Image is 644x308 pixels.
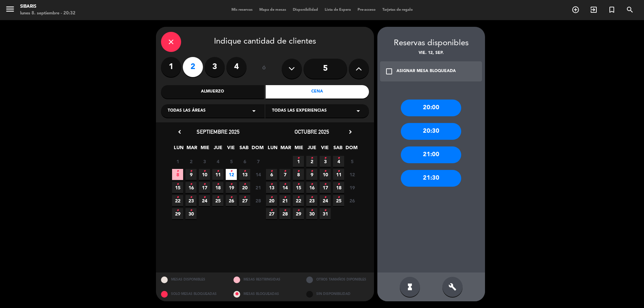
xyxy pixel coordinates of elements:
span: 17 [199,182,210,193]
span: 24 [199,195,210,206]
i: • [311,179,313,190]
i: • [284,192,286,203]
span: 5 [226,156,237,167]
span: LUN [267,144,278,155]
span: 30 [185,208,197,219]
span: 22 [172,195,183,206]
span: 11 [212,169,223,180]
span: 3 [320,156,331,167]
span: 25 [333,195,344,206]
i: • [203,192,206,203]
span: 3 [199,156,210,167]
i: • [297,192,300,203]
span: DOM [252,144,263,155]
i: • [311,192,313,203]
i: • [337,192,340,203]
i: • [176,192,179,203]
span: Mapa de mesas [256,8,289,12]
i: • [324,153,326,164]
div: MESAS BLOQUEADAS [228,287,301,301]
button: menu [5,4,15,16]
span: 8 [293,169,304,180]
i: • [284,205,286,216]
i: • [297,153,300,164]
span: octubre 2025 [294,128,329,135]
i: arrow_drop_down [250,107,258,115]
label: 4 [226,57,247,77]
span: Todas las experiencias [272,108,327,114]
span: 23 [306,195,317,206]
span: septiembre 2025 [197,128,239,135]
i: build [448,283,457,291]
div: Indique cantidad de clientes [161,32,369,52]
span: MIE [293,144,304,155]
span: 24 [320,195,331,206]
span: 27 [239,195,250,206]
span: 28 [279,208,290,219]
span: 11 [333,169,344,180]
span: 17 [320,182,331,193]
i: • [337,153,340,164]
span: 7 [279,169,290,180]
i: • [324,166,326,177]
span: Todas las áreas [168,108,206,114]
span: 20 [239,182,250,193]
i: hourglass_full [406,283,414,291]
span: 26 [226,195,237,206]
span: Lista de Espera [321,8,354,12]
span: 16 [185,182,197,193]
span: JUE [212,144,223,155]
i: • [244,179,246,190]
i: • [270,179,273,190]
div: vie. 12, sep. [377,50,485,57]
div: ó [253,57,275,80]
div: lunes 8. septiembre - 20:32 [20,10,75,17]
span: 7 [253,156,264,167]
span: 14 [253,169,264,180]
i: • [311,205,313,216]
span: 2 [306,156,317,167]
span: 25 [212,195,223,206]
i: • [176,179,179,190]
span: 2 [185,156,197,167]
i: • [217,166,219,177]
span: MIE [199,144,210,155]
div: SIN DISPONIBILIDAD [301,287,374,301]
i: menu [5,4,15,14]
span: 14 [279,182,290,193]
i: • [244,192,246,203]
span: 10 [320,169,331,180]
i: • [176,166,179,177]
span: VIE [319,144,330,155]
i: close [167,38,175,46]
i: • [311,166,313,177]
i: • [217,179,219,190]
i: • [297,166,300,177]
i: • [270,192,273,203]
div: 21:00 [401,146,461,163]
span: 9 [306,169,317,180]
i: • [190,205,192,216]
i: turned_in_not [608,6,616,14]
div: SOLO MESAS BLOQUEADAS [156,287,229,301]
div: 20:00 [401,100,461,116]
i: • [230,166,232,177]
div: Almuerzo [161,85,264,99]
label: 3 [205,57,225,77]
i: • [284,166,286,177]
span: 15 [293,182,304,193]
span: 12 [346,169,358,180]
div: Cena [266,85,369,99]
i: check_box_outline_blank [385,67,393,75]
span: 26 [346,195,358,206]
i: add_circle_outline [572,6,580,14]
span: 9 [185,169,197,180]
span: 6 [266,169,277,180]
span: 19 [346,182,358,193]
span: 13 [266,182,277,193]
span: 23 [185,195,197,206]
span: 30 [306,208,317,219]
span: Pre-acceso [354,8,379,12]
i: • [284,179,286,190]
span: 19 [226,182,237,193]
